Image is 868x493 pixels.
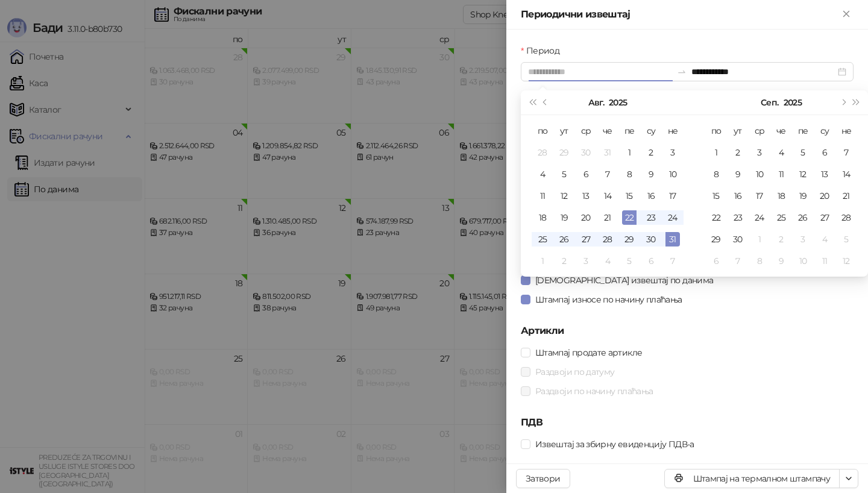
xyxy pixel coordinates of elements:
button: Следећи месец (PageDown) [836,90,849,115]
button: Close [839,7,854,22]
th: пе [792,120,814,142]
div: 22 [709,210,723,225]
div: 4 [817,232,832,246]
td: 2025-09-28 [835,207,857,228]
div: 5 [839,232,854,246]
div: 11 [535,189,550,203]
td: 2025-09-01 [532,250,553,272]
div: 23 [644,210,658,225]
div: 2 [731,145,745,160]
button: Изабери месец [588,90,604,115]
td: 2025-09-09 [727,163,749,185]
td: 2025-10-06 [705,250,727,272]
button: Изабери годину [784,90,802,115]
div: 20 [817,189,832,203]
td: 2025-08-01 [618,142,640,163]
div: Периодични извештај [521,7,839,22]
div: 19 [557,210,571,225]
div: 20 [579,210,593,225]
th: ср [749,120,770,142]
h5: ПДВ [521,415,854,430]
div: 23 [731,210,745,225]
div: 31 [600,145,615,160]
td: 2025-08-13 [575,185,597,207]
label: Период [521,44,567,57]
div: 16 [731,189,745,203]
td: 2025-09-04 [597,250,618,272]
td: 2025-08-31 [662,228,684,250]
td: 2025-08-10 [662,163,684,185]
td: 2025-09-02 [553,250,575,272]
td: 2025-08-06 [575,163,597,185]
span: to [677,67,687,77]
td: 2025-08-21 [597,207,618,228]
td: 2025-09-25 [770,207,792,228]
td: 2025-10-08 [749,250,770,272]
div: 8 [622,167,637,181]
td: 2025-08-18 [532,207,553,228]
td: 2025-07-31 [597,142,618,163]
div: 22 [622,210,637,225]
span: [DEMOGRAPHIC_DATA] извештај по данима [530,274,718,287]
td: 2025-10-10 [792,250,814,272]
td: 2025-08-17 [662,185,684,207]
div: 4 [600,254,615,268]
td: 2025-07-28 [532,142,553,163]
td: 2025-10-07 [727,250,749,272]
td: 2025-10-01 [749,228,770,250]
span: Штампај продате артикле [530,346,647,359]
div: 12 [839,254,854,268]
div: 5 [557,167,571,181]
td: 2025-08-12 [553,185,575,207]
div: 29 [622,232,637,246]
div: 1 [622,145,637,160]
td: 2025-08-24 [662,207,684,228]
div: 5 [796,145,810,160]
span: swap-right [677,67,687,77]
button: Претходна година (Control + left) [526,90,539,115]
button: Затвори [516,469,570,488]
td: 2025-09-19 [792,185,814,207]
th: су [814,120,835,142]
td: 2025-09-01 [705,142,727,163]
div: 19 [796,189,810,203]
div: 8 [709,167,723,181]
td: 2025-09-06 [640,250,662,272]
button: Изабери месец [761,90,778,115]
div: 7 [731,254,745,268]
td: 2025-09-13 [814,163,835,185]
td: 2025-09-08 [705,163,727,185]
td: 2025-08-04 [532,163,553,185]
div: 3 [665,145,680,160]
td: 2025-09-29 [705,228,727,250]
div: 8 [752,254,767,268]
th: по [705,120,727,142]
td: 2025-08-05 [553,163,575,185]
td: 2025-08-15 [618,185,640,207]
th: по [532,120,553,142]
div: 9 [774,254,788,268]
td: 2025-08-23 [640,207,662,228]
div: 1 [535,254,550,268]
td: 2025-09-27 [814,207,835,228]
div: 10 [796,254,810,268]
div: 7 [839,145,854,160]
div: 2 [644,145,658,160]
div: 24 [752,210,767,225]
div: 9 [731,167,745,181]
div: 25 [774,210,788,225]
td: 2025-09-26 [792,207,814,228]
div: 9 [644,167,658,181]
button: Изабери годину [609,90,627,115]
span: Извештај за збирну евиденцију ПДВ-а [530,438,699,451]
div: 14 [839,167,854,181]
td: 2025-10-09 [770,250,792,272]
td: 2025-09-14 [835,163,857,185]
td: 2025-09-02 [727,142,749,163]
div: 7 [600,167,615,181]
div: 15 [709,189,723,203]
td: 2025-07-30 [575,142,597,163]
div: 15 [622,189,637,203]
div: 3 [752,145,767,160]
div: 13 [817,167,832,181]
